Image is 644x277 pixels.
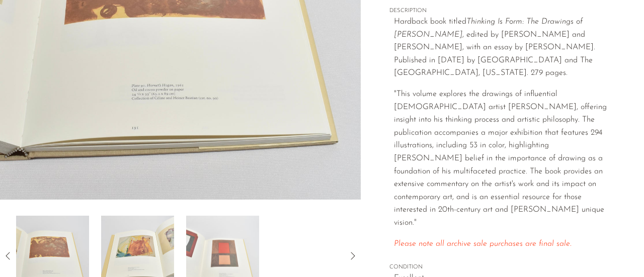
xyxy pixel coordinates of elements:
span: CONDITION [389,263,616,272]
span: Please note all archive sale purchases are final sale. [394,240,572,248]
span: DESCRIPTION [389,7,616,16]
p: "This volume explores the drawings of influential [DEMOGRAPHIC_DATA] artist [PERSON_NAME], offeri... [394,88,616,230]
em: Thinking Is Form: The Drawings of [PERSON_NAME] [394,18,583,39]
p: Hardback book titled , edited by [PERSON_NAME] and [PERSON_NAME], with an essay by [PERSON_NAME].... [394,16,616,80]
